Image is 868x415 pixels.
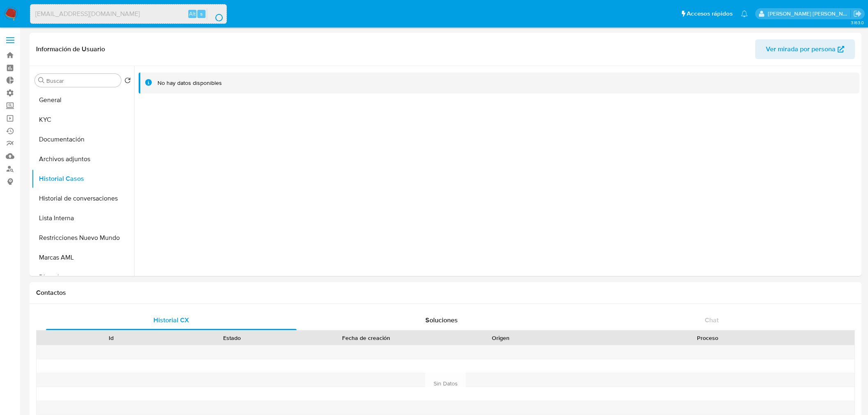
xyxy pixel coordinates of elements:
button: KYC [32,110,134,130]
div: Origen [446,334,555,342]
a: Notificaciones [741,10,748,17]
div: Proceso [566,334,849,342]
button: Buscar [38,77,45,84]
button: Restricciones Nuevo Mundo [32,228,134,248]
p: roberto.munoz@mercadolibre.com [768,10,851,18]
button: Volver al orden por defecto [124,77,131,86]
button: Direcciones [32,267,134,287]
div: Fecha de creación [298,334,434,342]
input: Buscar [46,77,118,84]
span: Chat [705,315,719,325]
span: s [200,10,203,18]
span: Ver mirada por persona [766,39,836,59]
button: Marcas AML [32,248,134,267]
button: search-icon [207,8,224,20]
button: Lista Interna [32,208,134,228]
button: General [32,90,134,110]
span: Accesos rápidos [687,9,733,18]
input: Buscar usuario o caso... [30,9,226,19]
button: Archivos adjuntos [32,149,134,169]
a: Salir [853,9,862,18]
div: Id [57,334,166,342]
span: Soluciones [425,315,458,325]
button: Historial Casos [32,169,134,189]
button: Historial de conversaciones [32,189,134,208]
button: Ver mirada por persona [755,39,855,59]
h1: Información de Usuario [36,45,105,53]
h1: Contactos [36,289,855,297]
span: Alt [189,10,196,18]
div: Estado [177,334,286,342]
button: Documentación [32,130,134,149]
span: Historial CX [153,315,189,325]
